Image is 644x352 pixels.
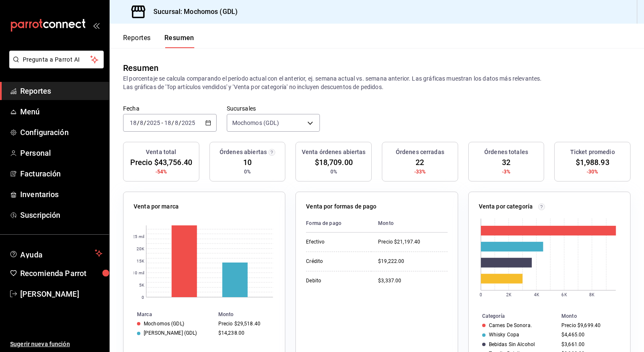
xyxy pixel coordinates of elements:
[484,148,528,157] h3: Órdenes totales
[172,119,174,126] span: /
[181,119,196,126] input: ----
[123,34,151,42] font: Reportes
[576,157,609,168] span: $1,988.93
[129,119,137,126] input: --
[123,310,215,319] th: Marca
[414,168,426,176] span: -33%
[378,277,448,284] div: $3,337.00
[558,311,630,321] th: Monto
[132,271,144,275] text: 10 mil
[20,269,86,278] font: Recomienda Parrot
[502,157,510,168] span: 32
[123,34,194,48] div: Pestañas de navegación
[20,169,61,178] font: Facturación
[232,119,279,127] span: Mochomos (GDL)
[142,295,144,300] text: 0
[20,87,51,95] font: Reportes
[378,258,448,265] div: $19,222.00
[562,292,567,297] text: 6K
[123,74,631,91] p: El porcentaje se calcula comparando el período actual con el anterior, ej. semana actual vs. sema...
[20,190,59,199] font: Inventarios
[139,283,145,287] text: 5K
[20,149,51,157] font: Personal
[306,238,365,246] div: Efectivo
[244,168,251,176] span: 0%
[174,119,179,126] input: --
[134,202,179,211] p: Venta por marca
[489,322,532,328] div: Carnes De Sonora.
[137,246,145,251] text: 20K
[220,148,267,157] h3: Órdenes abiertas
[20,128,69,137] font: Configuración
[147,7,238,17] h3: Sucursal: Mochomos (GDL)
[378,238,448,246] div: Precio $21,197.40
[371,214,448,233] th: Monto
[218,330,272,336] div: $14,238.00
[306,258,365,265] div: Crédito
[156,168,167,176] span: -54%
[20,107,40,116] font: Menú
[144,321,184,327] div: Mochomos (GDL)
[146,148,176,157] h3: Venta total
[306,214,371,233] th: Forma de pago
[6,61,104,70] a: Pregunta a Parrot AI
[502,168,510,176] span: -3%
[215,310,285,319] th: Monto
[590,292,595,297] text: 8K
[570,148,615,157] h3: Ticket promedio
[306,277,365,284] div: Debito
[480,292,482,297] text: 0
[144,119,146,126] span: /
[469,311,558,321] th: Categoría
[132,234,144,239] text: 25 mil
[227,106,320,111] label: Sucursales
[93,22,99,29] button: open_drawer_menu
[479,202,533,211] p: Venta por categoría
[123,62,158,74] div: Resumen
[306,202,376,211] p: Venta por formas de pago
[489,332,519,338] div: Whisky Copa
[20,211,60,219] font: Suscripción
[130,157,192,168] span: Precio $43,756.40
[302,148,366,157] h3: Venta órdenes abiertas
[20,248,91,258] span: Ayuda
[396,148,444,157] h3: Órdenes cerradas
[164,119,172,126] input: --
[243,157,252,168] span: 10
[146,119,161,126] input: ----
[137,119,140,126] span: /
[144,330,197,336] div: [PERSON_NAME] (GDL)
[315,157,353,168] span: $18,709.00
[534,292,539,297] text: 4K
[20,290,79,298] font: [PERSON_NAME]
[10,341,70,347] font: Sugerir nueva función
[123,106,217,111] label: Fecha
[561,341,617,347] div: $3,661.00
[330,168,337,176] span: 0%
[218,321,272,327] div: Precio $29,518.40
[489,341,535,347] div: Bebidas Sin Alcohol
[506,292,512,297] text: 2K
[137,259,145,263] text: 15K
[161,119,163,126] span: -
[9,51,104,68] button: Pregunta a Parrot AI
[416,157,424,168] span: 22
[140,119,144,126] input: --
[587,168,598,176] span: -30%
[561,322,617,328] div: Precio $9,699.40
[561,332,617,338] div: $4,465.00
[23,55,91,64] span: Pregunta a Parrot AI
[164,34,194,48] button: Resumen
[179,119,181,126] span: /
